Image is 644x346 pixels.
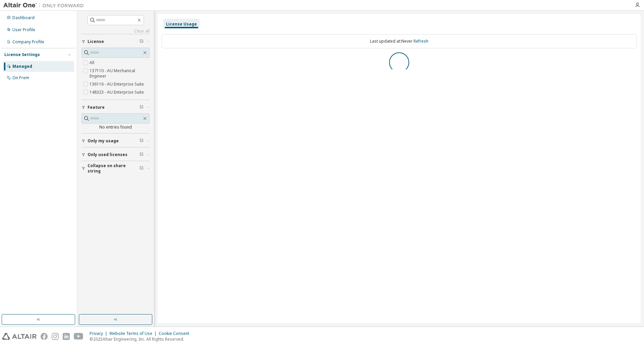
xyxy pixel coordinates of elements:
[90,336,193,342] p: © 2025 Altair Engineering, Inc. All Rights Reserved.
[52,333,59,340] img: instagram.svg
[109,331,159,336] div: Website Terms of Use
[140,39,144,44] span: Clear filter
[88,152,127,157] span: Only used licenses
[88,138,119,144] span: Only my usage
[140,152,144,157] span: Clear filter
[140,166,144,171] span: Clear filter
[12,64,32,69] div: Managed
[4,52,40,57] div: License Settings
[82,100,150,115] button: Feature
[12,75,29,81] div: On Prem
[12,27,35,33] div: User Profile
[82,34,150,49] button: License
[90,80,145,88] label: 136116 - AU Enterprise Suite
[88,39,104,44] span: License
[166,21,197,27] div: License Usage
[90,88,145,96] label: 148323 - AU Enterprise Suite
[90,331,109,336] div: Privacy
[41,333,48,340] img: facebook.svg
[90,59,96,67] label: All
[12,15,35,20] div: Dashboard
[82,161,150,176] button: Collapse on share string
[90,67,150,80] label: 137110 - AU Mechanical Engineer
[162,34,637,48] div: Last updated at: Never
[12,39,44,45] div: Company Profile
[82,147,150,162] button: Only used licenses
[82,29,150,34] a: Clear all
[82,134,150,148] button: Only my usage
[88,163,140,174] span: Collapse on share string
[140,138,144,144] span: Clear filter
[63,333,70,340] img: linkedin.svg
[140,105,144,110] span: Clear filter
[88,105,105,110] span: Feature
[159,331,193,336] div: Cookie Consent
[82,125,150,130] div: No entries found
[74,333,84,340] img: youtube.svg
[3,2,87,9] img: Altair One
[2,333,37,340] img: altair_logo.svg
[414,38,428,44] a: Refresh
